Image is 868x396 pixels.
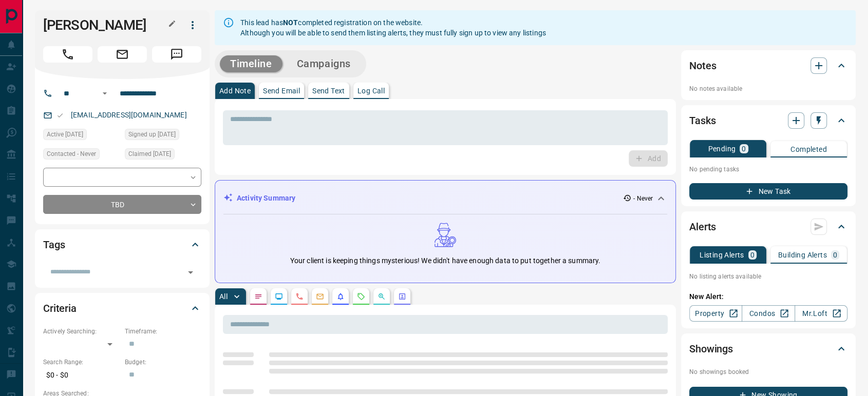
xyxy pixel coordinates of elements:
[125,327,201,336] p: Timeframe:
[128,129,176,140] span: Signed up [DATE]
[833,251,837,259] p: 0
[689,272,847,281] p: No listing alerts available
[689,336,847,361] div: Showings
[742,305,795,322] a: Condos
[99,87,111,100] button: Open
[43,296,201,321] div: Criteria
[43,367,120,384] p: $0 - $0
[43,358,120,367] p: Search Range:
[689,183,847,200] button: New Task
[633,194,653,203] p: - Never
[689,367,847,377] p: No showings booked
[98,46,147,63] span: Email
[689,341,733,357] h2: Showings
[778,251,827,259] p: Building Alerts
[316,292,324,301] svg: Emails
[43,17,168,33] h1: [PERSON_NAME]
[689,214,847,239] div: Alerts
[43,195,201,214] div: TBD
[183,265,198,280] button: Open
[689,291,847,302] p: New Alert:
[689,305,742,322] a: Property
[689,53,847,78] div: Notes
[263,87,300,94] p: Send Email
[378,292,386,301] svg: Opportunities
[43,232,201,257] div: Tags
[125,358,201,367] p: Budget:
[689,108,847,133] div: Tasks
[689,84,847,93] p: No notes available
[43,327,120,336] p: Actively Searching:
[336,292,345,301] svg: Listing Alerts
[290,255,600,266] p: Your client is keeping things mysterious! We didn't have enough data to put together a summary.
[220,55,282,72] button: Timeline
[43,236,65,253] h2: Tags
[357,87,385,94] p: Log Call
[43,300,77,316] h2: Criteria
[152,46,201,63] span: Message
[43,46,92,63] span: Call
[398,292,406,301] svg: Agent Actions
[689,57,716,74] h2: Notes
[312,87,345,94] p: Send Text
[275,292,283,301] svg: Lead Browsing Activity
[283,18,298,27] strong: NOT
[237,193,295,204] p: Activity Summary
[700,251,744,259] p: Listing Alerts
[689,219,716,235] h2: Alerts
[287,55,361,72] button: Campaigns
[223,189,667,208] div: Activity Summary- Never
[56,112,64,119] svg: Email Valid
[71,111,187,119] a: [EMAIL_ADDRESS][DOMAIN_NAME]
[295,292,304,301] svg: Calls
[750,251,754,259] p: 0
[219,87,251,94] p: Add Note
[689,162,847,177] p: No pending tasks
[254,292,262,301] svg: Notes
[43,129,120,143] div: Thu May 02 2024
[240,13,546,42] div: This lead has completed registration on the website. Although you will be able to send them listi...
[795,305,847,322] a: Mr.Loft
[125,129,201,143] div: Thu May 02 2024
[742,145,746,152] p: 0
[708,145,735,152] p: Pending
[790,146,827,153] p: Completed
[357,292,365,301] svg: Requests
[125,148,201,163] div: Thu May 02 2024
[47,149,96,159] span: Contacted - Never
[128,149,171,159] span: Claimed [DATE]
[47,129,83,140] span: Active [DATE]
[689,112,715,129] h2: Tasks
[219,293,228,300] p: All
